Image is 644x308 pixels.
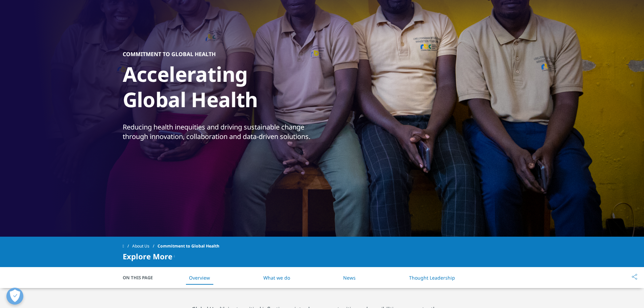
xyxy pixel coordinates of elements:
[189,275,210,281] a: Overview
[409,275,455,281] a: Thought Leadership
[123,252,172,260] span: Explore More
[123,122,320,145] p: Reducing health inequities and driving sustainable change through innovation, collaboration and d...
[123,274,160,281] span: On This Page
[132,240,158,252] a: About Us
[158,240,219,252] span: Commitment to Global Health
[343,275,356,281] a: News
[123,51,216,57] h5: Commitment to Global Health
[123,62,376,116] h1: Accelerating Global Health
[263,275,290,281] a: What we do
[6,288,23,305] button: Open Preferences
